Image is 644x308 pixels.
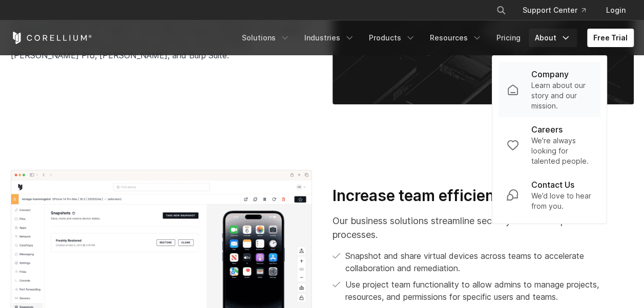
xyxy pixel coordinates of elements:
[345,278,634,303] p: Use project team functionality to allow admins to manage projects, resources, and permissions for...
[490,29,527,47] a: Pricing
[498,172,600,217] a: Contact Us We’d love to hear from you.
[11,32,92,44] a: Corellium Home
[598,1,634,19] a: Login
[514,1,594,19] a: Support Center
[531,191,592,211] p: We’d love to hear from you.
[492,1,510,19] button: Search
[484,1,634,19] div: Navigation Menu
[363,29,422,47] a: Products
[424,29,488,47] a: Resources
[333,186,634,206] h3: Increase team efficiency
[345,250,634,274] p: Snapshot and share virtual devices across teams to accelerate collaboration and remediation.
[531,136,592,166] p: We're always looking for talented people.
[587,29,634,47] a: Free Trial
[236,29,296,47] a: Solutions
[236,29,634,47] div: Navigation Menu
[498,62,600,117] a: Company Learn about our story and our mission.
[531,80,592,111] p: Learn about our story and our mission.
[531,179,574,191] p: Contact Us
[529,29,577,47] a: About
[531,123,562,136] p: Careers
[498,117,600,172] a: Careers We're always looking for talented people.
[531,68,568,80] p: Company
[333,214,634,241] p: Our business solutions streamline security and developer team processes.
[298,29,361,47] a: Industries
